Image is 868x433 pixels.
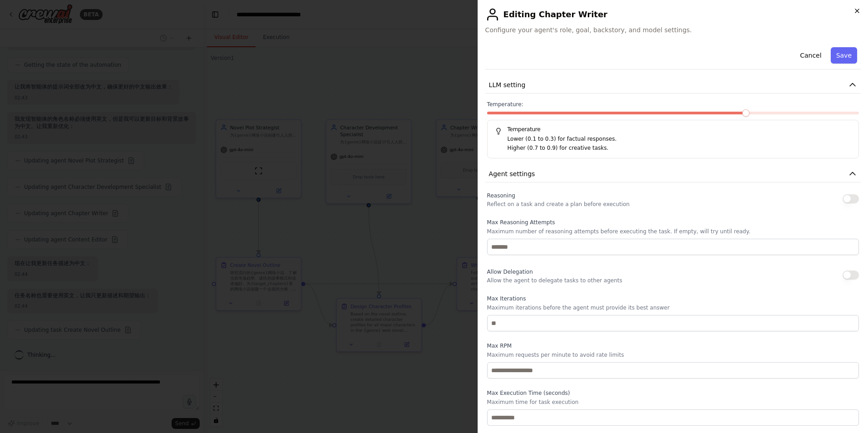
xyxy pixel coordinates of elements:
[831,47,857,64] button: Save
[508,135,851,144] p: Lower (0.1 to 0.3) for factual responses.
[508,144,851,153] p: Higher (0.7 to 0.9) for creative tasks.
[487,228,859,235] p: Maximum number of reasoning attempts before executing the task. If empty, will try until ready.
[487,201,630,208] p: Reflect on a task and create a plan before execution
[485,25,861,34] span: Configure your agent's role, goal, backstory, and model settings.
[487,192,515,199] span: Reasoning
[495,126,851,133] h5: Temperature
[794,47,827,64] button: Cancel
[489,80,526,89] span: LLM setting
[487,342,859,349] label: Max RPM
[485,7,861,22] h2: Editing Chapter Writer
[487,269,533,275] span: Allow Delegation
[487,399,859,406] p: Maximum time for task execution
[487,351,859,359] p: Maximum requests per minute to avoid rate limits
[487,277,622,284] p: Allow the agent to delegate tasks to other agents
[487,304,859,311] p: Maximum iterations before the agent must provide its best answer
[489,169,535,178] span: Agent settings
[485,77,861,93] button: LLM setting
[487,295,859,302] label: Max Iterations
[487,389,859,397] label: Max Execution Time (seconds)
[485,166,861,182] button: Agent settings
[487,101,523,108] span: Temperature:
[487,219,859,226] label: Max Reasoning Attempts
